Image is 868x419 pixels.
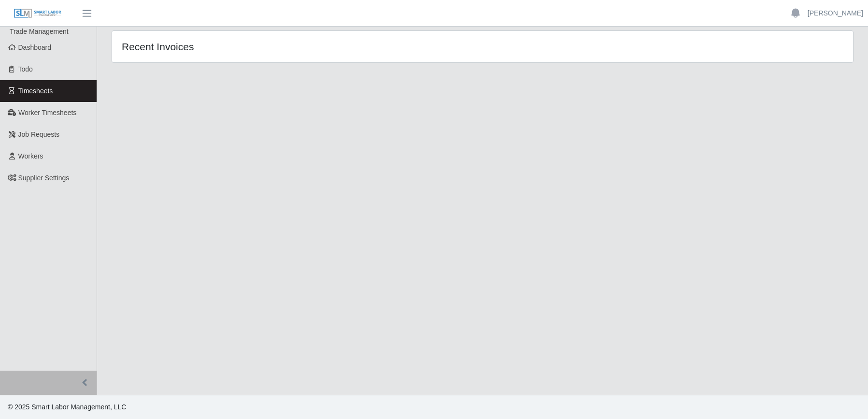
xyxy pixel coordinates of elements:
[18,87,53,95] span: Timesheets
[18,152,43,160] span: Workers
[14,8,62,19] img: SLM Logo
[10,28,69,35] span: Trade Management
[18,65,33,73] span: Todo
[18,130,60,138] span: Job Requests
[122,41,414,53] h4: Recent Invoices
[18,43,52,51] span: Dashboard
[18,109,76,116] span: Worker Timesheets
[8,403,126,411] span: © 2025 Smart Labor Management, LLC
[18,174,70,182] span: Supplier Settings
[808,8,863,18] a: [PERSON_NAME]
